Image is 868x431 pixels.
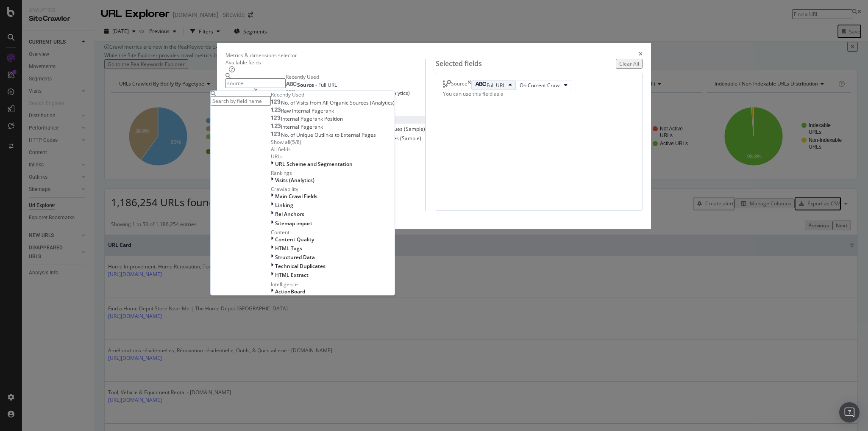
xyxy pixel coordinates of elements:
span: Source [297,81,315,88]
span: Main Crawl Fields [275,193,317,200]
span: Full URL [487,82,505,89]
div: Clear All [619,60,639,67]
span: Sitemap import [275,219,312,227]
button: Clear All [616,59,643,69]
div: URLs [271,153,395,160]
div: Source [451,80,467,90]
span: (Sample) [400,135,421,142]
div: times [639,52,643,59]
div: Intelligence [271,280,395,287]
span: Structured Data [275,254,315,261]
input: Search by field name [211,96,271,106]
span: Values [387,125,404,133]
span: from [325,89,337,97]
span: Content Quality [275,235,314,243]
span: HTML Extract [275,271,309,279]
div: Recently Used [271,91,395,98]
div: times [467,80,471,90]
div: Available fields [225,59,425,66]
div: Metrics & dimensions selector [225,52,297,59]
span: HTML Tags [275,245,302,252]
span: (Sample) [404,125,425,133]
div: Rankings [271,169,395,176]
div: All fields [271,146,395,153]
span: Visits (Analytics) [275,176,314,183]
div: SourcetimesFull URLRecently UsedNo. of Visits from All Organic Sources (Analytics)Raw Internal Pa... [443,80,635,90]
div: You can use this field as a [443,90,635,97]
span: Rel Anchors [275,210,304,218]
span: Raw Internal Pagerank [281,107,334,114]
span: Visits [311,89,325,97]
div: Crawlability [271,185,395,193]
span: On Current Crawl [520,82,561,89]
span: - [315,81,318,88]
span: Linking [275,202,293,209]
span: URL [328,81,337,88]
span: Internal Pagerank [281,123,323,130]
span: No. of Visits from All Organic Sources (Analytics) [281,99,395,106]
span: URL Scheme and Segmentation [275,160,353,167]
span: No. [296,89,305,97]
span: Sources [364,89,385,97]
input: Search by field name [225,78,286,88]
span: Full [318,81,328,88]
div: Recently Used [286,73,425,80]
button: On Current Crawl [516,80,571,90]
span: All [337,89,345,97]
span: Organic [345,89,364,97]
span: Internal Pagerank Position [281,115,343,122]
span: No. of Unique Outlinks to External Pages [281,131,376,138]
div: ( 5 / 8 ) [290,138,301,146]
div: Open Intercom Messenger [839,402,860,423]
div: Selected fields [436,59,482,69]
div: Content [271,228,395,235]
span: ActionBoard [275,287,305,295]
div: Show all [271,138,290,146]
span: (Analytics) [385,89,410,97]
button: Full URL [471,80,516,90]
span: of [305,89,311,97]
div: modal [217,43,651,229]
span: Technical Duplicates [275,262,325,270]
